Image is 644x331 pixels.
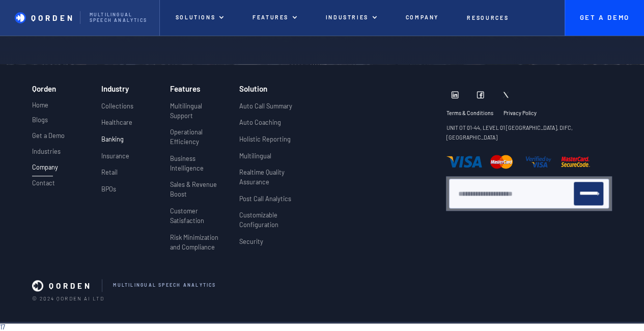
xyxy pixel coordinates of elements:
form: Newsletter [458,182,603,205]
a: Realtime Quality Assurance [239,168,309,194]
p: Multilingual [239,151,271,161]
a: Multilingual [239,151,271,168]
p: BPOs [101,184,116,194]
p: Security [239,237,263,246]
a: Multilingual Support [170,101,225,128]
p: Collections [101,101,133,111]
p: Get a Demo [32,132,65,140]
a: Company [32,163,53,176]
p: Business Intelligence [170,154,225,173]
h3: Features [170,85,200,93]
a: Holistic Reporting [239,134,291,151]
p: Company [405,14,439,21]
a: Post Call Analytics [239,194,291,211]
p: features [253,14,289,21]
a: BPOs [101,184,116,201]
a: Security [239,237,263,254]
a: Healthcare [101,118,132,134]
a: Customizable Configuration [239,210,309,237]
a: Sales & Revenue Boost [170,180,225,206]
p: Solutions [175,14,215,21]
p: Insurance [101,151,129,161]
p: Industries [325,14,369,21]
a: Business Intelligence [170,154,225,180]
a: Collections [101,101,133,118]
p: Customer Satisfaction [170,206,225,226]
h3: Qorden [32,85,56,97]
p: Sales & Revenue Boost [170,180,225,199]
a: Home [32,100,48,113]
p: © 2024 Qorden AI LTD [32,295,612,301]
p: mULTILINGUAL sPEECH aNALYTICS [113,283,216,288]
a: Privacy Policy [503,110,536,123]
a: Contact [32,179,55,192]
p: Get A Demo [579,14,630,22]
a: QORDENmULTILINGUAL sPEECH aNALYTICS [32,279,599,292]
p: Auto Coaching [239,118,281,127]
p: Resources [467,15,509,21]
a: Retail [101,168,118,184]
a: Industries [32,148,61,160]
p: Risk Minimization and Compliance [170,233,225,252]
p: Operational Efficiency [170,127,225,147]
p: Post Call Analytics [239,194,291,204]
p: QORDEN [49,281,92,290]
a: Terms & Conditions [446,110,503,123]
a: Risk Minimization and Compliance [170,233,225,259]
a: Customer Satisfaction [170,206,225,233]
h3: Industry [101,85,129,93]
p: Healthcare [101,118,132,127]
a: Auto Coaching [239,118,281,134]
p: Multilingual Support [170,101,225,121]
a: Insurance [101,151,129,168]
a: Banking [101,134,124,151]
p: Company [32,163,53,171]
a: Blogs [32,116,48,129]
p: Blogs [32,116,48,124]
a: Get a Demo [32,132,65,145]
a: Auto Call Summary [239,101,292,118]
p: Banking [101,134,124,144]
p: Multilingual Speech analytics [90,12,150,23]
p: Terms & Conditions [446,110,493,117]
p: Retail [101,168,118,177]
p: Auto Call Summary [239,101,292,111]
p: Industries [32,148,61,155]
strong: UNIT OT 01-44, LEVEL 01 [GEOGRAPHIC_DATA], DIFC, [GEOGRAPHIC_DATA] [446,124,572,141]
p: Holistic Reporting [239,134,291,144]
h3: Solution [239,85,267,93]
p: Home [32,100,48,110]
p: Realtime Quality Assurance [239,168,309,187]
p: QORDEN [31,13,74,22]
a: Operational Efficiency [170,127,225,154]
p: Privacy Policy [503,110,536,117]
p: Customizable Configuration [239,210,309,230]
p: Contact [32,179,55,187]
